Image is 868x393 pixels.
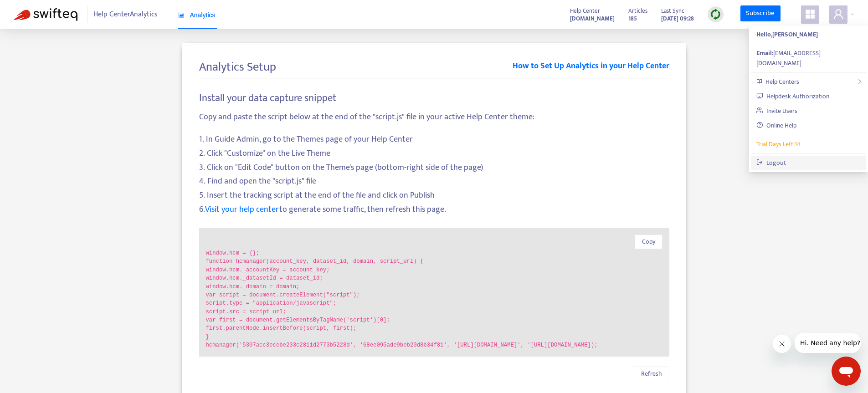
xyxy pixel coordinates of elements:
[206,274,663,282] code: window.hcm._datasetId = dataset_id;
[199,133,669,146] span: 1. In Guide Admin, go to the Themes page of your Help Center
[773,335,791,353] iframe: Close message
[199,92,669,104] h4: Install your data capture snippet
[756,106,797,116] a: Invite Users
[756,29,818,40] strong: Hello, [PERSON_NAME]
[756,48,861,68] div: [EMAIL_ADDRESS][DOMAIN_NAME]
[661,14,694,24] strong: [DATE] 09:28
[206,341,663,349] code: hcmanager('5307acc3ecebe233c2811d2773b5228d', '68ee095ade9beb20d8b34f81', '[URL][DOMAIN_NAME]', '...
[205,203,279,216] a: Visit your help center
[628,14,637,24] strong: 185
[756,91,829,102] a: Helpdesk Authorization
[641,369,662,379] span: Refresh
[833,9,844,20] span: user
[740,5,781,22] a: Subscribe
[795,333,861,353] iframe: Message from company
[93,6,158,23] span: Help Center Analytics
[199,111,669,123] p: Copy and paste the script below at the end of the "script.js" file in your active Help Center theme:
[635,235,663,249] button: Copy
[14,8,77,21] img: Swifteq
[661,6,684,16] span: Last Sync
[756,139,801,149] span: Trial Days Left: 14
[710,9,721,20] img: sync.dc5367851b00ba804db3.png
[765,77,799,87] span: Help Centers
[199,60,276,75] h3: Analytics Setup
[805,9,816,20] span: appstore
[199,162,669,174] span: 3. Click on "Edit Code" button on the Theme's page (bottom-right side of the page)
[634,367,669,381] button: Refresh
[513,60,669,78] a: How to Set Up Analytics in your Help Center
[199,204,669,216] span: 6. to generate some traffic, then refresh this page.
[628,6,647,16] span: Articles
[206,249,663,257] code: window.hcm = {};
[206,308,663,316] code: script.src = script_url;
[178,12,185,18] span: area-chart
[206,324,663,332] code: first.parentNode.insertBefore(script, first);
[642,237,655,247] span: Copy
[756,158,786,168] a: Logout
[206,333,663,341] code: }
[178,11,216,19] span: Analytics
[570,13,615,24] a: [DOMAIN_NAME]
[206,299,663,307] code: script.type = "application/javascript";
[570,6,600,16] span: Help Center
[857,79,863,84] span: right
[756,48,773,58] strong: Email:
[199,148,669,160] span: 2. Click "Customize" on the Live Theme
[832,357,861,386] iframe: Button to launch messaging window
[206,257,663,265] code: function hcmanager(account_key, dataset_id, domain, script_url) {
[199,175,669,188] span: 4. Find and open the "script.js" file
[206,291,663,299] code: var script = document.createElement("script");
[199,189,669,202] span: 5. Insert the tracking script at the end of the file and click on Publish
[756,120,796,131] a: Online Help
[206,316,663,324] code: var first = document.getElementsByTagName('script')[0];
[206,266,663,274] code: window.hcm._accountKey = account_key;
[206,283,663,291] code: window.hcm._domain = domain;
